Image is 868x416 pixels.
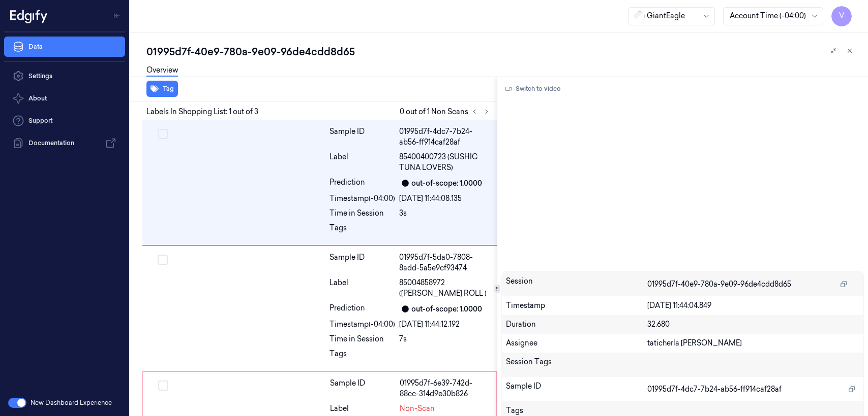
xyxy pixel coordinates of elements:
div: Duration [506,319,647,330]
div: taticherla [PERSON_NAME] [647,338,859,349]
span: Non-Scan [400,403,435,414]
div: Session Tags [506,357,647,373]
div: Tags [330,349,395,365]
button: About [4,88,125,109]
div: Label [330,403,396,414]
div: [DATE] 11:44:08.135 [399,193,491,204]
span: Labels In Shopping List: 1 out of 3 [146,107,258,117]
div: Timestamp (-04:00) [330,193,395,204]
div: [DATE] 11:44:12.192 [399,319,491,330]
div: Prediction [330,177,395,189]
div: 01995d7f-6e39-742d-88cc-314d9e30b826 [400,378,490,399]
button: Toggle Navigation [109,8,125,24]
div: Label [330,278,395,299]
div: Tags [330,223,395,239]
div: Label [330,152,395,173]
div: Sample ID [506,381,647,397]
div: 01995d7f-4dc7-7b24-ab56-ff914caf28af [399,126,491,148]
a: Support [4,111,125,131]
div: 7s [399,334,491,344]
button: Switch to video [501,81,565,97]
div: Session [506,276,647,292]
div: Sample ID [330,252,395,273]
a: Data [4,37,125,57]
div: Time in Session [330,208,395,219]
button: Select row [158,129,168,139]
div: Sample ID [330,378,396,399]
span: 85004858972 ([PERSON_NAME] ROLL ) [399,278,491,299]
a: Documentation [4,133,125,153]
button: Select row [158,380,168,391]
div: 3s [399,208,491,219]
div: Prediction [330,303,395,315]
div: 32.680 [647,319,859,330]
div: Sample ID [330,126,395,148]
button: V [831,6,852,26]
div: Assignee [506,338,647,349]
div: Time in Session [330,334,395,344]
div: 01995d7f-5da0-7808-8add-5a5e9cf93474 [399,252,491,273]
div: 01995d7f-40e9-780a-9e09-96de4cdd8d65 [146,45,860,59]
span: 85400400723 (SUSHIC TUNA LOVERS) [399,152,491,173]
div: out-of-scope: 1.0000 [411,178,482,189]
span: 0 out of 1 Non Scans [400,106,493,118]
span: 01995d7f-4dc7-7b24-ab56-ff914caf28af [647,384,782,395]
div: Timestamp [506,300,647,311]
span: 01995d7f-40e9-780a-9e09-96de4cdd8d65 [647,279,791,290]
a: Overview [146,65,178,77]
div: Timestamp (-04:00) [330,319,395,330]
div: [DATE] 11:44:04.849 [647,300,859,311]
button: Select row [158,255,168,265]
div: out-of-scope: 1.0000 [411,304,482,315]
a: Settings [4,66,125,86]
button: Tag [146,81,178,97]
